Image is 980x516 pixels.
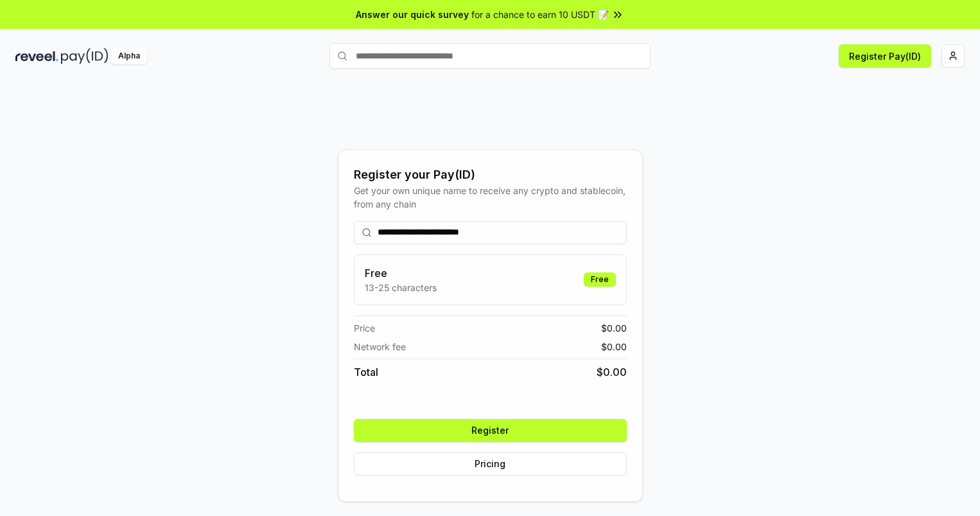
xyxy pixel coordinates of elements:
[839,44,931,67] button: Register Pay(ID)
[601,340,627,353] span: $ 0.00
[15,48,58,64] img: reveel_dark
[365,281,437,294] p: 13-25 characters
[354,419,627,442] button: Register
[356,8,469,21] span: Answer our quick survey
[354,166,627,184] div: Register your Pay(ID)
[365,265,437,281] h3: Free
[597,364,627,380] span: $ 0.00
[111,48,147,64] div: Alpha
[471,8,609,21] span: for a chance to earn 10 USDT 📝
[354,452,627,476] button: Pricing
[584,272,616,287] div: Free
[61,48,109,64] img: pay_id
[601,321,627,335] span: $ 0.00
[354,184,627,211] div: Get your own unique name to receive any crypto and stablecoin, from any chain
[354,340,406,353] span: Network fee
[354,364,378,380] span: Total
[354,321,375,335] span: Price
